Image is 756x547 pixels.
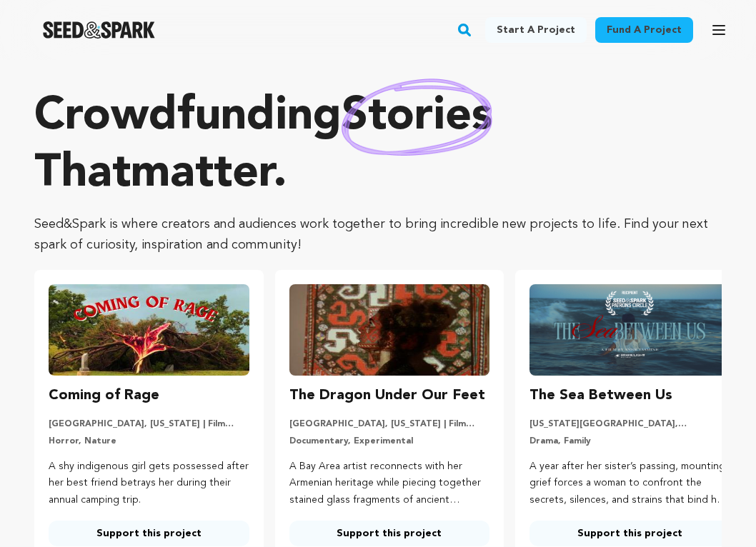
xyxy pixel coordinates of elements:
[289,436,490,447] p: Documentary, Experimental
[49,436,249,447] p: Horror, Nature
[595,17,693,43] a: Fund a project
[529,418,730,430] p: [US_STATE][GEOGRAPHIC_DATA], [US_STATE] | Film Short
[529,521,730,546] a: Support this project
[49,384,159,407] h3: Coming of Rage
[289,458,490,509] p: A Bay Area artist reconnects with her Armenian heritage while piecing together stained glass frag...
[49,521,249,546] a: Support this project
[529,458,730,509] p: A year after her sister’s passing, mounting grief forces a woman to confront the secrets, silence...
[529,436,730,447] p: Drama, Family
[43,21,155,39] img: Seed&Spark Logo Dark Mode
[34,214,722,256] p: Seed&Spark is where creators and audiences work together to bring incredible new projects to life...
[43,21,155,39] a: Seed&Spark Homepage
[485,17,587,43] a: Start a project
[49,418,249,430] p: [GEOGRAPHIC_DATA], [US_STATE] | Film Short
[289,384,485,407] h3: The Dragon Under Our Feet
[529,384,672,407] h3: The Sea Between Us
[529,284,730,376] img: The Sea Between Us image
[342,79,492,156] img: hand sketched image
[131,151,273,197] span: matter
[49,284,249,376] img: Coming of Rage image
[289,284,490,376] img: The Dragon Under Our Feet image
[289,521,490,546] a: Support this project
[34,89,722,203] p: Crowdfunding that .
[289,418,490,430] p: [GEOGRAPHIC_DATA], [US_STATE] | Film Feature
[49,458,249,509] p: A shy indigenous girl gets possessed after her best friend betrays her during their annual campin...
